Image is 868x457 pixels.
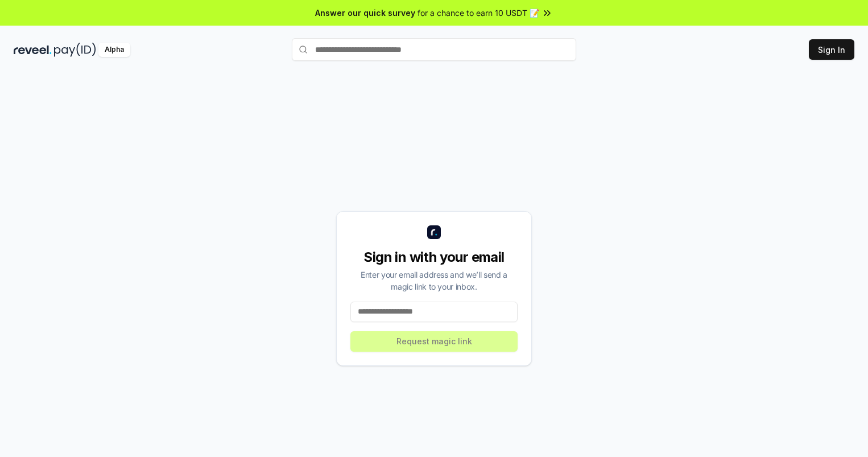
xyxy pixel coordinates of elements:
span: Answer our quick survey [315,7,415,19]
div: Alpha [98,43,130,57]
img: reveel_dark [14,43,52,57]
img: pay_id [54,43,96,57]
button: Sign In [809,39,854,60]
div: Enter your email address and we’ll send a magic link to your inbox. [350,269,518,293]
img: logo_small [427,225,441,239]
span: for a chance to earn 10 USDT 📝 [418,7,539,19]
div: Sign in with your email [350,248,518,266]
